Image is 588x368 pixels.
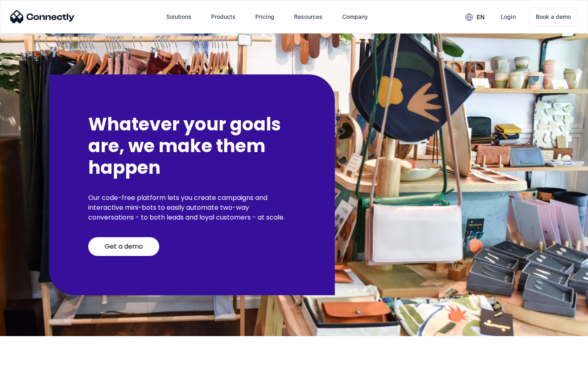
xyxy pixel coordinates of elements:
[294,11,323,22] div: Resources
[8,354,49,365] aside: Language selected: English
[477,11,485,23] div: en
[211,11,236,22] div: Products
[342,11,368,22] div: Company
[459,11,491,23] div: en
[287,7,329,27] div: Resources
[105,242,143,251] div: Get a demo
[88,114,296,178] h2: Whatever your goals are, we make them happen
[16,354,49,365] ul: Language list
[501,11,516,22] div: Login
[166,11,192,22] div: Solutions
[494,7,522,27] a: Login
[160,7,198,27] div: Solutions
[529,7,578,26] a: Book a demo
[336,7,374,27] div: Company
[88,237,159,256] a: Get a demo
[205,7,242,27] div: Products
[88,193,296,222] p: Our code-free platform lets you create campaigns and interactive mini-bots to easily automate two...
[10,10,75,23] img: Connectly Logo
[249,7,281,27] a: Pricing
[255,11,274,22] div: Pricing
